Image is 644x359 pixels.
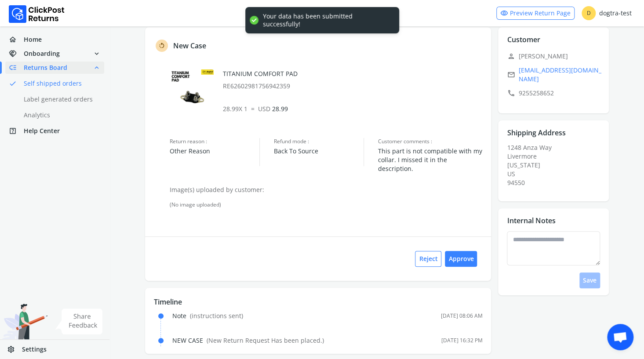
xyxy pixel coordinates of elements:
[440,312,482,319] div: [DATE] 08:06 AM
[9,125,24,137] span: help_center
[22,345,47,354] span: Settings
[173,40,206,51] p: New Case
[507,152,605,161] div: Livermore
[7,343,22,355] span: settings
[9,62,24,74] span: low_priority
[507,50,605,62] p: [PERSON_NAME]
[24,35,42,44] span: Home
[223,82,483,91] p: RE62602981756942359
[607,324,633,350] a: Open chat
[579,272,600,288] button: Save
[415,251,441,267] button: Reject
[507,178,605,187] div: 94550
[274,138,364,145] span: Refund mode :
[223,105,483,113] p: 28.99 X 1
[507,87,515,99] span: call
[9,5,65,23] img: Logo
[258,105,288,113] span: 28.99
[507,50,515,62] span: person
[5,33,104,46] a: homeHome
[9,33,24,46] span: home
[507,143,605,187] div: 1248 Anza Way
[251,105,255,113] span: =
[507,215,555,226] p: Internal Notes
[263,12,390,28] div: Your data has been submitted successfully!
[170,138,259,145] span: Return reason :
[500,7,508,19] span: visibility
[24,127,60,135] span: Help Center
[93,47,101,60] span: expand_more
[207,336,324,344] span: ( New Return Request Has been placed. )
[170,69,214,113] img: row_image
[496,7,575,20] a: visibilityPreview Return Page
[172,336,324,345] div: NEW CASE
[445,251,477,267] button: Approve
[9,47,24,60] span: handshake
[274,147,364,156] span: Back To Source
[190,312,243,320] span: ( instructions sent )
[378,147,482,173] span: This part is not compatible with my collar. I missed it in the description.
[5,125,104,137] a: help_centerHelp Center
[158,40,165,51] span: rotate_left
[507,127,565,138] p: Shipping Address
[507,161,605,170] div: [US_STATE]
[170,201,482,208] div: (No image uploaded)
[582,6,596,20] span: D
[378,138,482,145] span: Customer comments :
[5,77,115,90] a: doneSelf shipped orders
[507,66,605,83] a: email[EMAIL_ADDRESS][DOMAIN_NAME]
[172,312,243,320] div: Note
[24,49,60,58] span: Onboarding
[170,147,259,156] span: Other Reason
[170,185,482,194] p: Image(s) uploaded by customer:
[9,77,17,90] span: done
[154,297,482,307] p: Timeline
[5,93,115,105] a: Label generated orders
[5,109,115,121] a: Analytics
[507,170,605,178] div: US
[24,63,67,72] span: Returns Board
[507,34,540,45] p: Customer
[582,6,632,20] div: dogtra-test
[223,69,483,91] div: TITANIUM COMFORT PAD
[507,69,515,81] span: email
[441,337,482,344] div: [DATE] 16:32 PM
[258,105,270,113] span: USD
[507,87,605,99] p: 9255258652
[55,308,103,334] img: share feedback
[93,62,101,74] span: expand_less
